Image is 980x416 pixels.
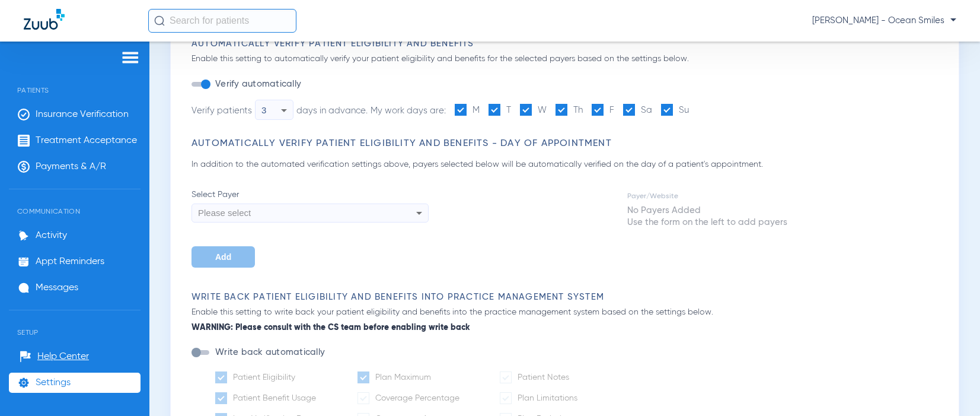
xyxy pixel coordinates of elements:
[520,104,547,117] label: W
[36,161,106,173] span: Payments & A/R
[371,106,446,115] span: My work days are:
[233,394,316,402] span: Patient Benefit Usage
[556,104,583,117] label: Th
[191,189,429,201] span: Select Payer
[36,282,78,294] span: Messages
[9,310,141,336] span: Setup
[121,50,140,65] img: hamburger-icon
[518,394,577,402] span: Plan Limitations
[489,104,511,117] label: T
[623,104,652,117] label: Sa
[627,204,788,229] td: No Payers Added Use the form on the left to add payers
[191,291,944,303] h3: Write Back Patient Eligibility and Benefits Into Practice Management System
[198,208,251,218] span: Please select
[191,158,944,171] p: In addition to the automated verification settings above, payers selected below will be automatic...
[191,306,944,334] p: Enable this setting to write back your patient eligibility and benefits into the practice managem...
[627,190,788,203] td: Payer/Website
[592,104,614,117] label: F
[455,104,480,117] label: M
[213,78,301,90] label: Verify automatically
[191,138,944,150] h3: Automatically Verify Patient Eligibility and Benefits - Day of Appointment
[191,322,944,334] b: WARNING: Please consult with the CS team before enabling write back
[191,246,255,268] button: Add
[213,347,325,358] label: Write back automatically
[36,377,71,389] span: Settings
[375,373,431,382] span: Plan Maximum
[36,135,137,147] span: Treatment Acceptance
[191,53,944,65] p: Enable this setting to automatically verify your patient eligibility and benefits for the selecte...
[261,105,266,115] span: 3
[36,109,129,120] span: Insurance Verification
[9,189,141,215] span: Communication
[812,15,956,27] span: [PERSON_NAME] - Ocean Smiles
[191,38,944,50] h3: Automatically Verify Patient Eligibility and Benefits
[36,230,67,242] span: Activity
[24,9,65,30] img: Zuub Logo
[921,359,980,416] iframe: Chat Widget
[20,351,89,363] a: Help Center
[375,394,459,402] span: Coverage Percentage
[215,252,231,262] span: Add
[191,100,368,120] div: Verify patients days in advance.
[233,373,295,382] span: Patient Eligibility
[148,9,296,33] input: Search for patients
[154,15,165,26] img: Search Icon
[661,104,689,117] label: Su
[9,68,141,94] span: Patients
[36,256,104,268] span: Appt Reminders
[37,351,89,363] span: Help Center
[518,373,569,382] span: Patient Notes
